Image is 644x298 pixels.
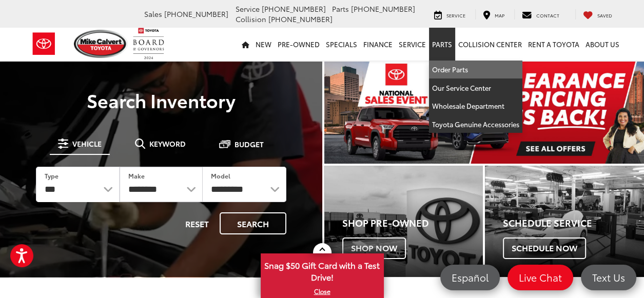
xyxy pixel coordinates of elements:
a: Our Service Center [429,79,522,97]
h4: Schedule Service [503,218,644,228]
img: Toyota [25,27,63,61]
span: Collision [236,14,266,24]
a: About Us [582,28,622,61]
a: Text Us [581,265,636,290]
a: My Saved Vehicles [575,9,620,19]
a: Finance [360,28,396,61]
h4: Shop Pre-Owned [342,218,483,228]
a: New [252,28,275,61]
a: Español [440,265,500,290]
span: Español [446,271,494,284]
a: Service [396,28,429,61]
a: Shop Pre-Owned Shop Now [324,166,483,277]
button: Reset [177,212,218,234]
span: Map [495,12,504,18]
span: [PHONE_NUMBER] [268,14,333,24]
a: Order Parts: Opens in a new tab [429,61,522,79]
span: Service [446,12,465,18]
span: Text Us [587,271,630,284]
label: Make [128,171,145,180]
span: Shop Now [342,237,406,259]
div: Toyota [324,166,483,277]
span: Snag $50 Gift Card with a Test Drive! [262,254,383,286]
span: Saved [597,12,612,18]
img: Mike Calvert Toyota [74,30,128,58]
label: Type [45,171,58,180]
a: Parts [429,28,455,61]
a: Live Chat [508,265,573,290]
span: Service [236,4,260,14]
span: Live Chat [514,271,567,284]
span: Budget [235,141,264,148]
div: Toyota [485,166,644,277]
a: Home [239,28,252,61]
a: Rent a Toyota [525,28,582,61]
span: [PHONE_NUMBER] [262,4,326,14]
label: Model [211,171,230,180]
span: Schedule Now [503,237,586,259]
span: Vehicle [72,140,102,147]
span: Contact [536,12,559,18]
a: Map [475,9,512,19]
a: Schedule Service Schedule Now [485,166,644,277]
h3: Search Inventory [22,90,301,110]
span: [PHONE_NUMBER] [351,4,415,14]
a: Service [426,9,473,19]
span: [PHONE_NUMBER] [164,9,228,19]
a: Wholesale Department [429,97,522,115]
span: Keyword [149,140,186,147]
span: Sales [144,9,162,19]
a: Specials [323,28,360,61]
a: Collision Center [455,28,525,61]
a: Pre-Owned [275,28,323,61]
a: Toyota Genuine Accessories [429,115,522,133]
a: Contact [514,9,567,19]
span: Parts [332,4,349,14]
button: Search [220,212,286,234]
